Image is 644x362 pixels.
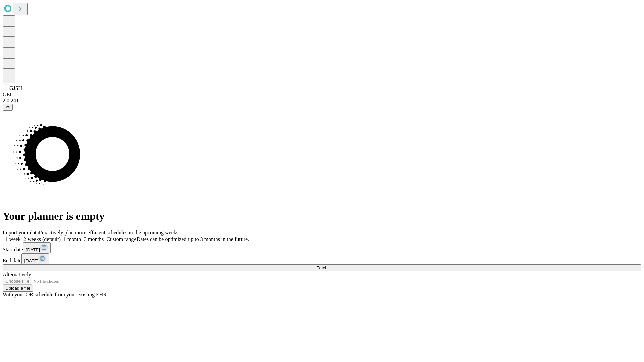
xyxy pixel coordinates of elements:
span: With your OR schedule from your existing EHR [3,292,107,297]
span: 1 week [5,236,21,242]
div: Start date [3,242,641,253]
span: Dates can be optimized up to 3 months in the future. [137,236,249,242]
span: GJSH [9,85,22,91]
button: Fetch [3,264,641,271]
span: [DATE] [24,258,38,263]
span: Proactively plan more efficient schedules in the upcoming weeks. [39,230,180,235]
h1: Your planner is empty [3,210,641,222]
span: Fetch [316,265,327,270]
div: End date [3,253,641,264]
button: @ [3,104,13,111]
span: @ [5,105,10,110]
span: 1 month [63,236,81,242]
div: 2.0.241 [3,98,641,104]
span: [DATE] [26,247,40,252]
div: GEI [3,92,641,98]
span: Import your data [3,230,39,235]
span: 2 weeks (default) [23,236,61,242]
button: Upload a file [3,285,33,292]
span: 3 months [84,236,104,242]
span: Custom range [106,236,136,242]
span: Alternatively [3,271,31,277]
button: [DATE] [21,253,49,264]
button: [DATE] [23,242,51,253]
